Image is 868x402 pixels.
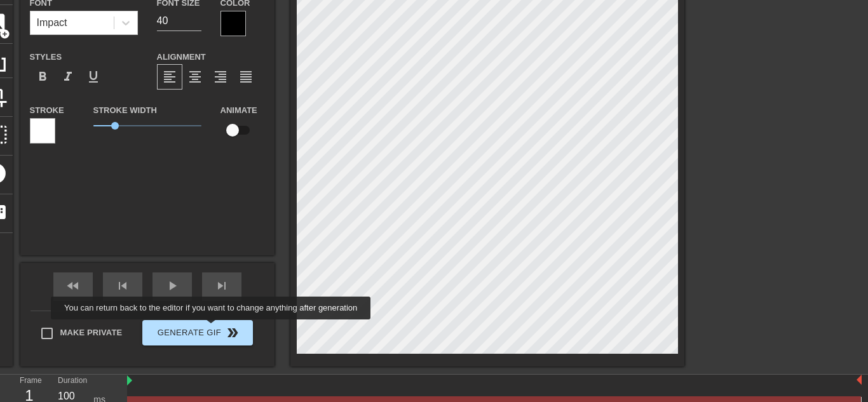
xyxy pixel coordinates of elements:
[30,104,64,117] label: Stroke
[142,320,252,345] button: Generate Gif
[60,326,123,339] span: Make Private
[60,69,76,84] span: format_italic
[214,278,229,293] span: skip_next
[225,325,240,340] span: double_arrow
[213,69,228,84] span: format_align_right
[30,51,62,64] label: Styles
[238,69,254,84] span: format_align_justify
[165,278,180,293] span: play_arrow
[857,375,862,385] img: bound-end.png
[220,104,257,117] label: Animate
[157,51,206,64] label: Alignment
[187,69,203,84] span: format_align_center
[58,377,87,385] label: Duration
[115,278,130,293] span: skip_previous
[65,278,81,293] span: fast_rewind
[35,69,50,84] span: format_bold
[86,69,101,84] span: format_underline
[147,325,247,340] span: Generate Gif
[37,15,67,30] div: Impact
[162,69,177,84] span: format_align_left
[93,104,157,117] label: Stroke Width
